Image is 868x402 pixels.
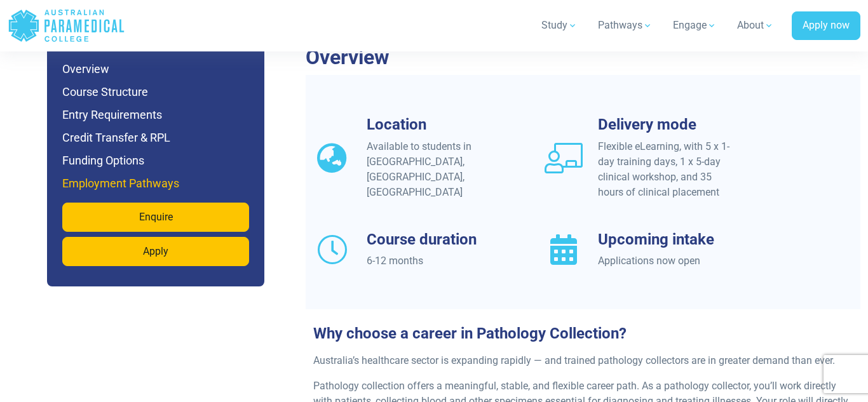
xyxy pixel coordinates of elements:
[534,8,585,43] a: Study
[62,129,249,147] h6: Credit Transfer & RPL
[598,139,730,200] div: Flexible eLearning, with 5 x 1-day training days, 1 x 5-day clinical workshop, and 35 hours of cl...
[598,231,730,249] h3: Upcoming intake
[598,253,730,269] div: Applications now open
[8,5,125,46] a: Australian Paramedical College
[598,116,730,134] h3: Delivery mode
[367,231,499,249] h3: Course duration
[62,237,249,266] a: Apply
[62,175,249,192] h6: Employment Pathways
[590,8,660,43] a: Pathways
[306,325,860,343] h3: Why choose a career in Pathology Collection?
[665,8,724,43] a: Engage
[62,203,249,232] a: Enquire
[367,116,499,134] h3: Location
[62,83,249,101] h6: Course Structure
[729,8,782,43] a: About
[62,106,249,124] h6: Entry Requirements
[313,353,853,368] p: Australia’s healthcare sector is expanding rapidly — and trained pathology collectors are in grea...
[367,253,499,269] div: 6-12 months
[62,60,249,78] h6: Overview
[62,152,249,170] h6: Funding Options
[792,11,860,41] a: Apply now
[367,139,499,200] div: Available to students in [GEOGRAPHIC_DATA], [GEOGRAPHIC_DATA], [GEOGRAPHIC_DATA]
[306,45,860,69] h2: Overview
